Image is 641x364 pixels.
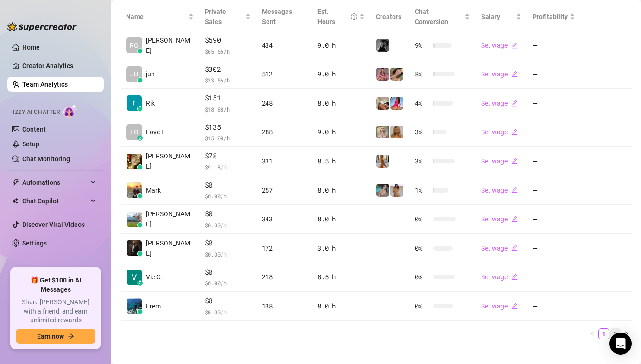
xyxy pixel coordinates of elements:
span: $ 0.00 /h [205,278,251,288]
li: Previous Page [587,328,598,339]
span: 🎁 Get $100 in AI Messages [16,276,95,294]
span: edit [511,216,518,222]
span: $ 0.00 /h [205,220,251,230]
span: Profitability [533,13,568,20]
th: Name [121,3,199,31]
img: Mocha (VIP) [390,68,403,81]
span: Love F. [146,127,166,137]
div: 9.0 h [317,40,365,50]
td: — [527,147,581,176]
div: 8.5 h [317,156,365,166]
div: 331 [262,156,306,166]
div: 8.0 h [317,185,365,195]
span: Chat Conversion [415,8,448,25]
span: RO [130,40,139,50]
span: $151 [205,93,251,104]
div: 172 [262,243,306,253]
span: Name [126,12,186,22]
div: 3.0 h [317,243,365,253]
a: Set wageedit [481,187,518,194]
span: edit [511,274,518,280]
img: Dominique luis … [127,240,142,256]
td: — [527,60,581,89]
div: 257 [262,185,306,195]
span: jun [146,69,155,79]
img: Anjely Luna [127,212,142,227]
span: $0 [205,238,251,249]
td: — [527,89,581,118]
div: 218 [262,272,306,282]
img: Vie Castillo [127,270,142,285]
img: Celine (VIP) [376,155,389,168]
span: Chat Copilot [22,194,88,208]
img: Erem [127,298,142,314]
div: 138 [262,301,306,311]
span: $590 [205,35,251,46]
td: — [527,234,581,263]
span: $ 0.00 /h [205,191,251,201]
span: 1 % [415,185,430,195]
li: Next Page [621,328,632,339]
div: 9.0 h [317,69,365,79]
span: $ 0.00 /h [205,250,251,259]
div: z [137,135,143,141]
div: 8.0 h [317,301,365,311]
span: thunderbolt [12,179,19,186]
span: 0 % [415,243,430,253]
a: Settings [22,239,47,247]
a: Set wageedit [481,42,518,49]
span: 8 % [415,69,430,79]
div: 8.5 h [317,272,365,282]
img: MJaee (VIP) [376,184,389,197]
td: — [527,118,581,147]
span: [PERSON_NAME] [146,151,194,171]
li: 2 [609,328,621,339]
span: 0 % [415,272,430,282]
img: Maddie (VIP) [390,97,403,110]
td: — [527,292,581,321]
button: right [621,328,632,339]
span: $78 [205,151,251,162]
button: left [587,328,598,339]
th: Creators [370,3,409,31]
span: edit [511,245,518,251]
span: 4 % [415,98,430,108]
a: Set wageedit [481,157,518,165]
span: $135 [205,122,251,133]
span: Vie C. [146,272,162,282]
span: Salary [481,13,500,20]
span: 3 % [415,156,430,166]
span: Messages Sent [262,8,292,25]
a: 1 [599,329,609,339]
div: 512 [262,69,306,79]
span: $0 [205,267,251,278]
a: 2 [610,329,620,339]
span: [PERSON_NAME] [146,209,194,229]
span: $0 [205,180,251,191]
td: — [527,31,581,60]
span: edit [511,158,518,164]
a: Set wageedit [481,302,518,310]
span: $ 15.00 /h [205,133,251,143]
span: 0 % [415,301,430,311]
img: Kennedy (VIP) [376,39,389,52]
a: Home [22,44,40,51]
td: — [527,176,581,205]
span: $ 33.56 /h [205,75,251,85]
span: $ 18.88 /h [205,105,251,114]
div: 434 [262,40,306,50]
img: Chloe (VIP) [376,97,389,110]
a: Set wageedit [481,128,518,136]
span: edit [511,303,518,309]
span: edit [511,71,518,77]
span: Rik [146,98,155,108]
span: edit [511,42,518,49]
span: LO [130,127,139,137]
a: Setup [22,140,39,148]
a: Set wageedit [481,215,518,223]
img: Chat Copilot [12,198,18,204]
span: [PERSON_NAME] [146,35,194,56]
span: 0 % [415,214,430,224]
img: Mark [127,182,142,198]
img: Tabby (VIP) [376,68,389,81]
